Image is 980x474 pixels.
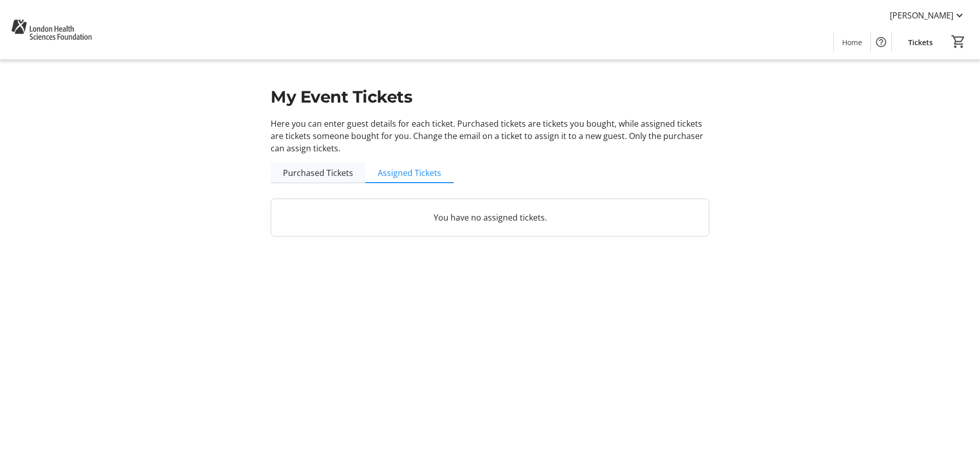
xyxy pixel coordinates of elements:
span: Home [842,37,862,48]
span: Tickets [908,37,933,48]
span: Purchased Tickets [283,169,353,177]
button: Cart [949,32,968,51]
a: Home [834,33,870,52]
a: Tickets [900,33,941,52]
p: You have no assigned tickets. [283,211,697,224]
span: Assigned Tickets [378,169,441,177]
span: [PERSON_NAME] [890,9,953,22]
button: [PERSON_NAME] [882,7,974,24]
p: Here you can enter guest details for each ticket. Purchased tickets are tickets you bought, while... [271,117,709,154]
h1: My Event Tickets [271,85,709,109]
button: Help [871,32,891,52]
img: London Health Sciences Foundation's Logo [6,4,97,55]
